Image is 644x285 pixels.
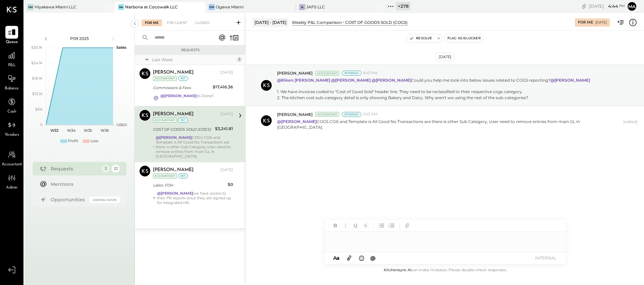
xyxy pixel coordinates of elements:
[299,4,305,10] div: JL
[192,19,213,26] div: Closed
[153,76,177,81] div: Accountant
[31,45,43,50] text: $30.1K
[84,128,92,133] text: W35
[157,191,193,196] strong: @[PERSON_NAME]
[142,19,162,26] div: For Me
[220,167,233,173] div: [DATE]
[178,76,188,81] div: int
[445,34,483,42] button: Flag as Blocker
[51,165,98,172] div: Requests
[153,84,211,91] div: Commissions & Fees
[51,36,108,41] div: P09 2025
[91,138,98,144] div: Loss
[368,254,378,262] button: @
[5,86,19,92] span: Balance
[331,254,342,262] button: Aa
[125,4,178,10] div: Narbona at Cocowalk LLC
[361,221,370,230] button: Strikethrough
[277,119,317,124] strong: @[PERSON_NAME]
[116,45,126,50] text: Sales
[138,48,242,52] div: Requests
[216,4,244,10] div: Ogawa Miami
[377,221,386,230] button: Unordered List
[306,4,325,10] div: JAFS LLC
[277,89,591,94] div: 1. We have invoices coded to "Cost of Good Sold" header line. They need to be reclassified to the...
[627,1,637,12] button: ma
[112,165,120,173] div: 22
[331,78,371,83] strong: @[PERSON_NAME]
[0,95,23,115] a: Cash
[623,119,638,130] span: (edited)
[153,126,213,133] div: COST OF GOODS SOLD (COGS)
[153,69,194,76] div: [PERSON_NAME]
[0,119,23,138] a: Vendors
[336,255,339,261] span: a
[153,118,177,123] div: Accountant
[581,3,587,10] div: copy link
[152,57,235,63] div: Last Week
[387,221,396,230] button: Ordered List
[156,135,233,159] div: COGS COA and Template is All Good No Transactions are there is other Sub Category, User need to r...
[236,57,242,62] div: 3
[0,72,23,92] a: Balance
[550,78,590,83] strong: @[PERSON_NAME]
[153,167,194,173] div: [PERSON_NAME]
[5,132,19,138] span: Vendors
[178,173,188,178] div: int
[178,118,188,123] div: int
[28,4,34,10] div: HM
[0,148,23,168] a: Accountant
[32,91,43,96] text: $12.1K
[0,49,23,69] a: P&L
[215,125,233,132] div: $3,241.81
[100,128,109,133] text: W36
[370,255,376,261] span: @
[2,162,22,168] span: Accountant
[153,182,226,189] div: Labor, FOH
[277,77,591,100] p: Could you help me look into below issues related to COGS reporting?
[35,4,76,10] div: Hiyakawa Miami LLC
[102,165,110,173] div: 3
[351,221,360,230] button: Underline
[31,60,43,65] text: $24.1K
[315,112,339,117] div: Accountant
[7,109,16,115] span: Cash
[277,95,591,100] div: 2. The kitchen cost sub-category detail is only showing Bakery and Dairy. Why aren't we using the...
[253,18,288,27] div: [DATE] - [DATE]
[160,93,197,98] strong: @[PERSON_NAME]
[277,70,313,76] span: [PERSON_NAME]
[345,19,408,25] div: COST OF GOODS SOLD (COGS)
[157,191,233,205] div: we have access to their PR reports since they are signed up for Integrated HR.
[578,20,593,25] div: For Me
[372,78,411,83] strong: @[PERSON_NAME]
[292,19,342,25] div: Weekly P&L Comparison
[436,53,454,61] div: [DATE]
[220,70,233,75] div: [DATE]
[342,71,362,76] div: Internal
[595,20,607,25] div: [DATE]
[51,196,86,203] div: Opportunities
[213,84,233,90] div: $17,416.36
[315,71,339,76] div: Accountant
[163,19,191,26] div: For Client
[277,119,621,130] p: COGS COA and Template is All Good No Transactions are there is other Sub Category, User need to r...
[589,3,625,9] div: [DATE]
[153,173,177,178] div: Accountant
[153,111,194,118] div: [PERSON_NAME]
[228,181,233,188] div: $0
[220,112,233,117] div: [DATE]
[6,39,18,45] span: Queue
[90,197,120,203] div: Coming Soon
[8,63,16,69] span: P&L
[156,135,192,140] strong: @[PERSON_NAME]
[68,138,78,144] div: Profit
[363,71,378,76] span: 9:47 PM
[0,26,23,45] a: Queue
[403,221,412,230] button: Add URL
[407,34,435,42] button: Resolve
[67,128,75,133] text: W34
[342,112,362,117] div: Internal
[396,2,411,10] div: + 278
[341,221,350,230] button: Italic
[363,112,378,117] span: 5:43 AM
